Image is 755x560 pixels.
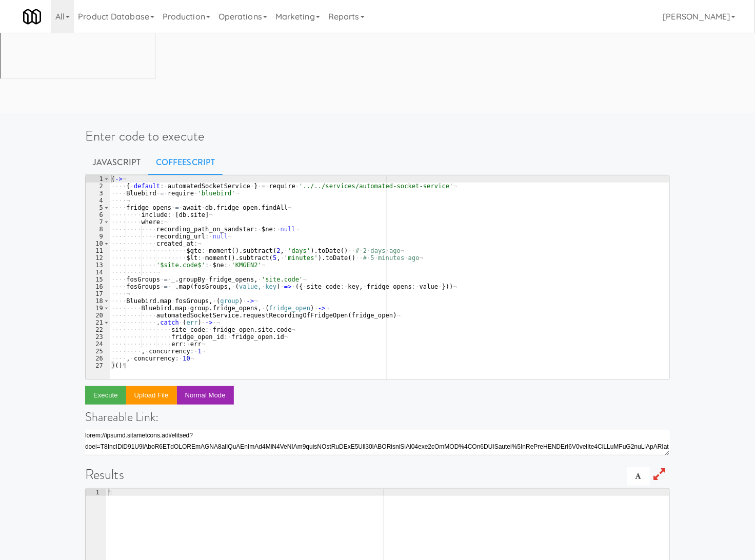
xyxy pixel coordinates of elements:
[86,269,110,276] div: 14
[86,326,110,333] div: 22
[85,467,670,482] h1: Results
[126,386,177,405] button: Upload file
[86,319,110,326] div: 21
[86,312,110,319] div: 20
[86,175,110,183] div: 1
[86,226,110,233] div: 8
[86,197,110,204] div: 4
[86,254,110,262] div: 12
[86,362,110,369] div: 27
[86,305,110,312] div: 19
[86,218,110,226] div: 7
[86,262,110,269] div: 13
[86,183,110,190] div: 2
[86,240,110,247] div: 10
[85,430,670,455] textarea: lorem://ipsumd.sitametcons.adi/elitsed?doei=T8IncIDiD91U9lAboR6ETdOLOREmAGNA8alIQuAEnImAd4MiN4VeN...
[23,8,41,26] img: Micromart
[86,290,110,297] div: 17
[86,341,110,348] div: 24
[86,233,110,240] div: 9
[86,348,110,355] div: 25
[86,489,106,496] div: 1
[85,129,670,144] h1: Enter code to execute
[86,211,110,218] div: 6
[86,333,110,341] div: 23
[148,150,223,175] a: CoffeeScript
[86,276,110,283] div: 15
[86,190,110,197] div: 3
[85,386,126,405] button: Execute
[85,150,148,175] a: Javascript
[86,355,110,362] div: 26
[177,386,234,405] button: Normal Mode
[85,410,670,424] h4: Shareable Link:
[86,247,110,254] div: 11
[86,297,110,305] div: 18
[86,204,110,211] div: 5
[86,283,110,290] div: 16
